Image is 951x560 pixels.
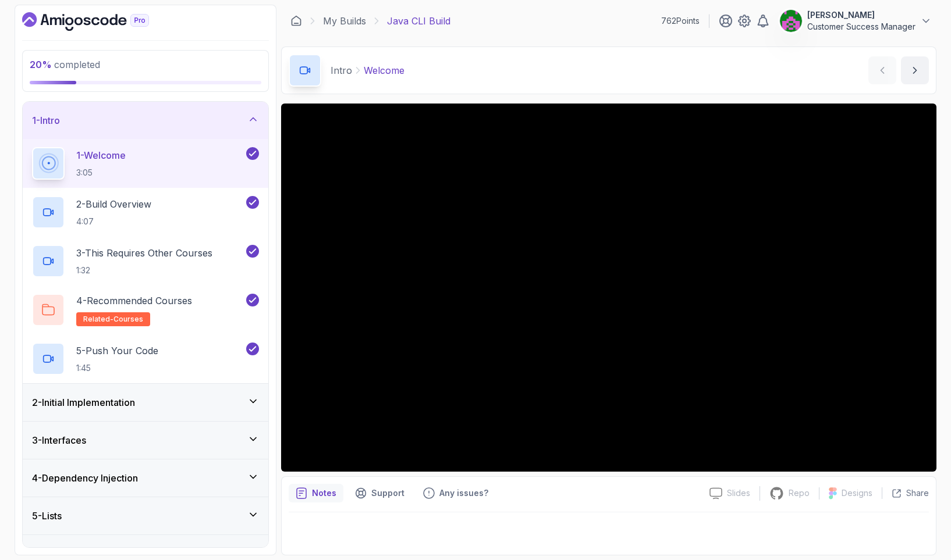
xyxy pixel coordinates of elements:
[32,294,259,326] button: 4-Recommended Coursesrelated-courses
[76,344,158,358] p: 5 - Push Your Code
[312,487,336,499] p: Notes
[387,14,450,28] p: Java CLI Build
[23,422,268,459] button: 3-Interfaces
[32,509,62,523] h3: 5 - Lists
[23,459,268,497] button: 4-Dependency Injection
[32,113,60,127] h3: 1 - Intro
[76,167,126,179] p: 3:05
[289,484,343,502] button: notes button
[30,59,100,70] span: completed
[901,56,929,84] button: next content
[868,56,896,84] button: previous content
[879,487,951,543] iframe: chat widget
[32,147,259,180] button: 1-Welcome3:05
[76,197,151,211] p: 2 - Build Overview
[331,63,352,77] p: Intro
[32,343,259,375] button: 5-Push Your Code1:45
[23,102,268,139] button: 1-Intro
[22,12,176,31] a: Dashboard
[807,21,915,33] p: Customer Success Manager
[290,15,302,27] a: Dashboard
[348,484,411,502] button: Support button
[32,196,259,229] button: 2-Build Overview4:07
[323,14,366,28] a: My Builds
[76,294,192,308] p: 4 - Recommended Courses
[30,59,52,70] span: 20 %
[661,15,700,27] p: 762 Points
[789,487,810,499] p: Repo
[727,487,750,499] p: Slides
[281,104,936,472] iframe: 1 - Hi
[32,395,135,409] h3: 2 - Initial Implementation
[76,246,212,260] p: 3 - This Requires Other Courses
[416,484,495,502] button: Feedback button
[32,245,259,277] button: 3-This Requires Other Courses1:32
[76,362,158,374] p: 1:45
[32,433,86,447] h3: 3 - Interfaces
[23,384,268,421] button: 2-Initial Implementation
[76,265,212,276] p: 1:32
[76,148,126,162] p: 1 - Welcome
[364,63,404,77] p: Welcome
[842,487,872,499] p: Designs
[76,216,151,227] p: 4:07
[23,497,268,534] button: 5-Lists
[807,9,915,21] p: [PERSON_NAME]
[780,10,802,32] img: user profile image
[32,471,138,485] h3: 4 - Dependency Injection
[779,9,932,33] button: user profile image[PERSON_NAME]Customer Success Manager
[439,487,488,499] p: Any issues?
[83,315,143,324] span: related-courses
[371,487,404,499] p: Support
